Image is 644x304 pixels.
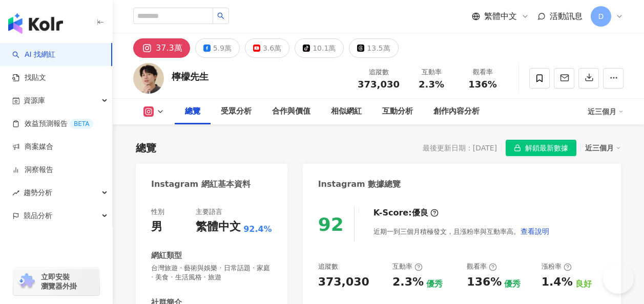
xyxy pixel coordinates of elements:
img: KOL Avatar [133,63,164,94]
div: 優良 [412,207,428,219]
a: chrome extension立即安裝 瀏覽器外掛 [13,268,99,295]
span: 立即安裝 瀏覽器外掛 [41,272,77,291]
div: 男 [151,219,162,235]
div: 1.4% [542,274,573,290]
div: 3.6萬 [263,41,281,55]
div: 373,030 [318,274,369,290]
span: 92.4% [243,224,272,235]
div: 總覽 [185,105,200,118]
div: K-Score : [373,207,439,219]
div: 繁體中文 [196,219,241,235]
span: rise [12,189,19,197]
div: 追蹤數 [358,67,400,77]
div: 互動率 [412,67,451,77]
span: 資源庫 [24,89,45,112]
span: 趨勢分析 [24,181,52,204]
div: 最後更新日期：[DATE] [423,144,497,152]
span: 2.3% [419,79,444,90]
div: 5.9萬 [213,41,232,55]
span: 136% [468,79,497,90]
div: 10.1萬 [313,41,336,55]
iframe: Help Scout Beacon - Open [603,263,634,294]
div: 92 [318,214,344,235]
div: 近三個月 [585,141,621,155]
div: 優秀 [504,278,521,290]
div: 相似網紅 [331,105,362,118]
a: 找貼文 [12,73,46,83]
div: 觀看率 [463,67,502,77]
div: 136% [467,274,502,290]
span: 373,030 [358,79,400,90]
span: 查看說明 [521,227,549,235]
div: 近三個月 [588,103,624,120]
div: Instagram 網紅基本資料 [151,179,251,190]
div: Instagram 數據總覽 [318,179,401,190]
button: 5.9萬 [195,38,240,58]
span: D [598,11,604,22]
div: 優秀 [426,278,443,290]
a: 洞察報告 [12,165,53,175]
button: 查看說明 [520,221,550,242]
span: 解鎖最新數據 [525,140,568,157]
span: 競品分析 [24,204,52,227]
span: 活動訊息 [550,11,583,21]
div: 總覽 [136,141,156,155]
div: 互動率 [392,262,423,271]
button: 解鎖最新數據 [506,140,576,156]
div: 受眾分析 [221,105,252,118]
div: 2.3% [392,274,424,290]
a: 商案媒合 [12,142,53,152]
img: chrome extension [16,273,36,290]
div: 檸檬先生 [172,70,209,83]
button: 3.6萬 [245,38,289,58]
span: 台灣旅遊 · 藝術與娛樂 · 日常話題 · 家庭 · 美食 · 生活風格 · 旅遊 [151,264,272,282]
span: 繁體中文 [484,11,517,22]
div: 性別 [151,207,164,216]
div: 追蹤數 [318,262,338,271]
a: searchAI 找網紅 [12,50,55,60]
div: 漲粉率 [542,262,572,271]
span: search [217,12,224,19]
a: 效益預測報告BETA [12,119,93,129]
button: 13.5萬 [349,38,398,58]
div: 近期一到三個月積極發文，且漲粉率與互動率高。 [373,221,550,242]
div: 37.3萬 [156,41,182,55]
div: 主要語言 [196,207,222,216]
div: 良好 [575,278,592,290]
div: 網紅類型 [151,250,182,261]
button: 10.1萬 [295,38,344,58]
div: 觀看率 [467,262,497,271]
button: 37.3萬 [133,38,190,58]
div: 合作與價值 [272,105,310,118]
div: 創作內容分析 [433,105,480,118]
div: 互動分析 [382,105,413,118]
img: logo [8,13,63,34]
div: 13.5萬 [367,41,390,55]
